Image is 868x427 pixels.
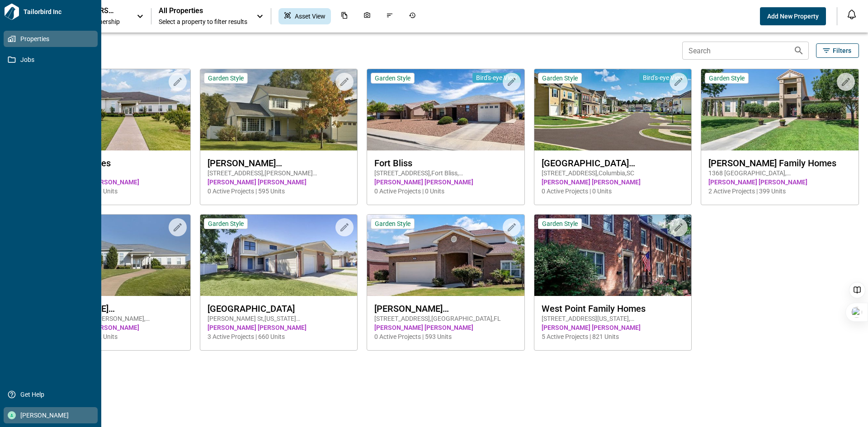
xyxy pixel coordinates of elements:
img: property-asset [534,215,692,296]
img: property-asset [534,69,692,150]
span: [PERSON_NAME][GEOGRAPHIC_DATA] [208,158,350,169]
span: 3 Active Projects | 472 Units [40,332,183,341]
span: [STREET_ADDRESS] , Columbia , SC [542,169,684,178]
img: property-asset [33,69,190,150]
span: Jobs [16,55,89,64]
span: Bird's-eye View [643,74,684,82]
span: [PERSON_NAME][GEOGRAPHIC_DATA] [374,303,517,314]
span: [PERSON_NAME] [PERSON_NAME] [542,178,684,187]
span: 2 Active Projects | 399 Units [708,187,851,196]
span: [STREET_ADDRESS] , [PERSON_NAME][GEOGRAPHIC_DATA] , WA [208,169,350,178]
span: 0 Active Projects | 0 Units [374,187,517,196]
span: 700 Legacy , Altus , OK [40,169,183,178]
span: Garden Style [709,74,745,82]
span: 0 Active Projects | 595 Units [208,187,350,196]
span: [PERSON_NAME] [PERSON_NAME] [374,323,517,332]
span: [STREET_ADDRESS][PERSON_NAME] , [PERSON_NAME][GEOGRAPHIC_DATA] , [GEOGRAPHIC_DATA] [40,314,183,323]
span: Add New Property [767,12,819,21]
a: Properties [4,31,98,47]
span: 3 Active Projects | 660 Units [208,332,350,341]
img: property-asset [200,69,358,150]
span: 3 Active Projects | 249 Units [40,187,183,196]
img: property-asset [367,69,524,150]
span: 9 Properties [33,46,679,55]
button: Open notification feed [844,7,859,22]
div: Asset View [278,8,331,24]
span: Properties [16,34,89,43]
span: Asset View [295,12,325,21]
img: property-asset [33,215,190,296]
button: Filters [816,43,859,58]
img: property-asset [367,215,524,296]
span: 1368 [GEOGRAPHIC_DATA] , [GEOGRAPHIC_DATA] , AZ [708,169,851,178]
span: [PERSON_NAME] [PERSON_NAME] [40,323,183,332]
span: 0 Active Projects | 0 Units [542,187,684,196]
span: [STREET_ADDRESS][US_STATE] , [GEOGRAPHIC_DATA] , NY [542,314,684,323]
span: Altus AFB Homes [40,158,183,169]
span: [STREET_ADDRESS] , Fort Bliss , [GEOGRAPHIC_DATA] [374,169,517,178]
span: [PERSON_NAME] [PERSON_NAME] [208,323,350,332]
span: [PERSON_NAME] [PERSON_NAME] [374,178,517,187]
button: Search properties [790,42,808,60]
span: Fort Bliss [374,158,517,169]
span: Select a property to filter results [159,17,247,26]
span: West Point Family Homes [542,303,684,314]
span: [GEOGRAPHIC_DATA] [208,303,350,314]
div: Photos [358,8,376,24]
span: Garden Style [208,220,244,228]
span: [PERSON_NAME] [16,411,89,420]
span: [STREET_ADDRESS] , [GEOGRAPHIC_DATA] , FL [374,314,517,323]
span: All Properties [159,6,247,15]
span: Garden Style [208,74,244,82]
span: Get Help [16,390,89,399]
span: Filters [833,46,851,55]
span: [PERSON_NAME] [PERSON_NAME] [208,178,350,187]
span: [PERSON_NAME] Family Homes [708,158,851,169]
img: property-asset [200,215,358,296]
span: [PERSON_NAME] [PERSON_NAME] [708,178,851,187]
span: Tailorbird Inc [20,7,98,16]
span: 5 Active Projects | 821 Units [542,332,684,341]
button: Add New Property [760,7,826,25]
img: property-asset [701,69,859,150]
span: Bird's-eye View [476,74,517,82]
div: Issues & Info [381,8,399,24]
span: [PERSON_NAME] St , [US_STATE][GEOGRAPHIC_DATA] , OK [208,314,350,323]
span: Garden Style [542,74,578,82]
div: Job History [403,8,421,24]
span: 0 Active Projects | 593 Units [374,332,517,341]
span: Garden Style [542,220,578,228]
span: [PERSON_NAME][GEOGRAPHIC_DATA] Homes [40,303,183,314]
span: Garden Style [375,220,410,228]
span: [PERSON_NAME] [PERSON_NAME] [40,178,183,187]
a: Jobs [4,52,98,68]
span: [PERSON_NAME] [PERSON_NAME] [542,323,684,332]
div: Documents [335,8,354,24]
span: Garden Style [375,74,410,82]
span: [GEOGRAPHIC_DATA][PERSON_NAME] [542,158,684,169]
